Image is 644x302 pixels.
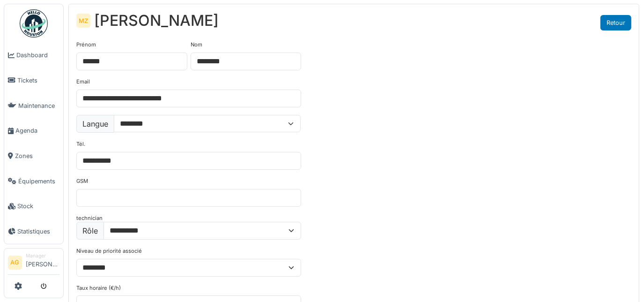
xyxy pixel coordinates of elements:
[18,101,59,110] span: Maintenance
[4,194,63,219] a: Stock
[15,126,59,135] span: Agenda
[17,202,59,211] span: Stock
[8,252,59,275] a: AG Manager[PERSON_NAME]
[4,43,63,68] a: Dashboard
[76,140,85,148] label: Tél.
[17,227,59,236] span: Statistiques
[26,252,59,259] div: Manager
[76,222,104,240] label: Rôle
[76,115,114,133] label: Langue
[4,219,63,244] a: Statistiques
[20,9,48,38] img: Badge_color-CXgf-gQk.svg
[76,177,88,185] label: GSM
[191,41,202,49] label: Nom
[18,177,59,186] span: Équipements
[76,78,90,86] label: Email
[76,247,142,255] label: Niveau de priorité associé
[76,41,96,49] label: Prénom
[4,143,63,169] a: Zones
[76,284,121,292] label: Taux horaire (€/h)
[15,151,59,160] span: Zones
[600,15,631,30] a: Retour
[4,68,63,93] a: Tickets
[16,51,59,60] span: Dashboard
[94,12,219,30] div: [PERSON_NAME]
[26,252,59,272] li: [PERSON_NAME]
[4,118,63,143] a: Agenda
[8,256,22,270] li: AG
[4,168,63,194] a: Équipements
[4,93,63,118] a: Maintenance
[76,14,90,28] div: MZ
[17,76,59,85] span: Tickets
